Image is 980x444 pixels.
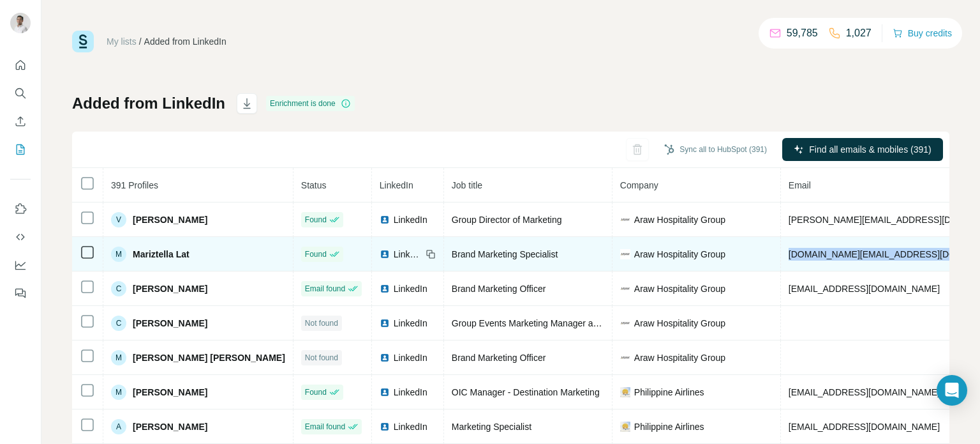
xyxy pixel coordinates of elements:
span: Araw Hospitality Group [634,317,725,330]
span: Find all emails & mobiles (391) [809,143,931,156]
span: Mariztella Lat [133,248,189,261]
span: Philippine Airlines [634,386,704,399]
li: / [139,35,142,48]
span: Email [789,180,811,190]
span: Philippine Airlines [634,420,704,433]
span: [PERSON_NAME] [133,317,207,330]
div: M [111,385,126,400]
span: Marketing Specialist [452,422,531,432]
img: Surfe Logo [72,31,94,52]
span: Job title [452,180,482,190]
button: Search [10,82,31,105]
p: 1,027 [846,26,872,41]
img: LinkedIn logo [380,249,390,259]
img: LinkedIn logo [380,422,390,432]
img: company-logo [620,387,630,397]
span: [PERSON_NAME] [133,386,207,399]
p: 59,785 [787,26,818,41]
button: Quick start [10,54,31,77]
span: OIC Manager - Destination Marketing [452,387,600,397]
span: LinkedIn [394,213,427,226]
img: LinkedIn logo [380,387,390,397]
div: Enrichment is done [266,96,355,111]
img: company-logo [620,215,630,225]
span: LinkedIn [394,282,427,295]
button: Feedback [10,282,31,305]
span: LinkedIn [394,351,427,364]
img: LinkedIn logo [380,284,390,294]
span: Brand Marketing Specialist [452,249,558,259]
img: Avatar [10,13,31,33]
span: [EMAIL_ADDRESS][DOMAIN_NAME] [789,284,940,294]
span: Company [620,180,658,190]
span: Email found [305,421,345,433]
span: [EMAIL_ADDRESS][DOMAIN_NAME] [789,422,940,432]
span: Status [301,180,327,190]
h1: Added from LinkedIn [72,93,225,114]
span: Not found [305,352,338,364]
a: My lists [107,36,137,47]
span: Group Director of Marketing [452,215,562,225]
img: LinkedIn logo [380,215,390,225]
span: LinkedIn [380,180,413,190]
button: Use Surfe on LinkedIn [10,197,31,220]
span: Found [305,214,327,226]
div: C [111,281,126,296]
img: company-logo [620,284,630,294]
span: Araw Hospitality Group [634,248,725,261]
span: LinkedIn [394,386,427,399]
span: LinkedIn [394,420,427,433]
span: [PERSON_NAME] [PERSON_NAME] [133,351,285,364]
button: Sync all to HubSpot (391) [655,140,776,159]
span: [PERSON_NAME] [133,213,207,226]
img: LinkedIn logo [380,318,390,328]
span: LinkedIn [394,248,422,261]
span: [EMAIL_ADDRESS][DOMAIN_NAME] [789,387,940,397]
span: Found [305,249,327,260]
div: Open Intercom Messenger [937,375,967,406]
button: My lists [10,138,31,161]
span: [PERSON_NAME] [133,420,207,433]
span: Araw Hospitality Group [634,351,725,364]
span: [PERSON_NAME] [133,282,207,295]
img: company-logo [620,353,630,363]
div: M [111,247,126,262]
div: M [111,350,126,365]
img: company-logo [620,318,630,328]
button: Use Surfe API [10,226,31,249]
span: Not found [305,318,338,329]
span: Brand Marketing Officer [452,284,546,294]
span: Brand Marketing Officer [452,353,546,363]
span: Found [305,387,327,398]
img: company-logo [620,249,630,259]
span: Group Events Marketing Manager at Araw Hospitality Group [452,318,689,328]
img: LinkedIn logo [380,353,390,363]
div: C [111,316,126,331]
span: 391 Profiles [111,180,158,190]
button: Dashboard [10,254,31,277]
button: Find all emails & mobiles (391) [782,138,943,161]
div: V [111,212,126,227]
span: Araw Hospitality Group [634,213,725,226]
div: A [111,419,126,434]
span: LinkedIn [394,317,427,330]
img: company-logo [620,422,630,432]
span: Araw Hospitality Group [634,282,725,295]
button: Enrich CSV [10,110,31,133]
button: Buy credits [893,24,952,42]
span: Email found [305,283,345,295]
div: Added from LinkedIn [144,35,226,48]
